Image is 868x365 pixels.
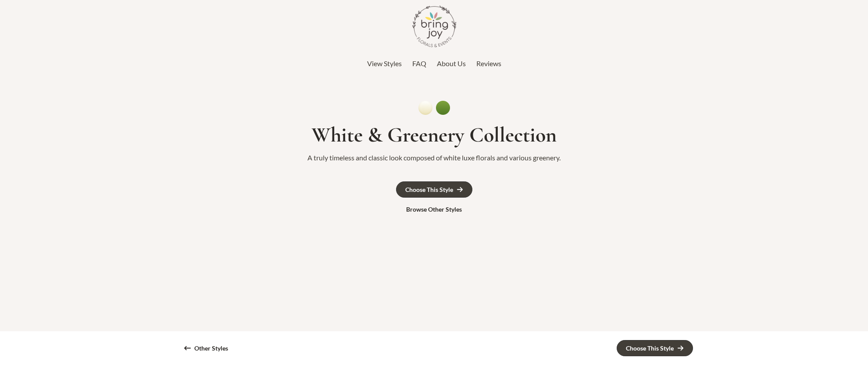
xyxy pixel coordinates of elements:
[397,202,471,217] a: Browse Other Styles
[396,181,472,198] a: Choose This Style
[171,57,697,70] nav: Top Header Menu
[367,59,402,67] span: View Styles
[617,340,693,356] a: Choose This Style
[412,57,426,70] a: FAQ
[406,206,462,213] div: Browse Other Styles
[194,345,228,351] div: Other Styles
[437,59,466,67] span: About Us
[476,57,501,70] a: Reviews
[405,187,453,193] div: Choose This Style
[175,340,237,356] a: Other Styles
[412,59,426,67] span: FAQ
[437,57,466,70] a: About Us
[476,59,501,67] span: Reviews
[626,345,674,351] div: Choose This Style
[367,57,402,70] a: View Styles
